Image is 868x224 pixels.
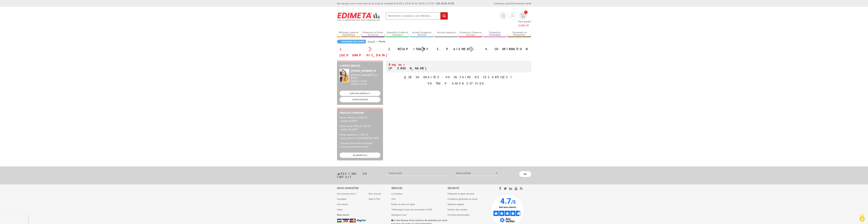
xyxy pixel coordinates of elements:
b: Votre panier est vide. [428,81,490,85]
span: 0,00 [518,24,523,27]
strong: 01 46 81 33 03 [436,2,454,5]
a: Accueil Guidage et Sécurité [410,31,434,37]
img: widget-service.jpg [340,69,349,82]
a: Présentoirs et Porte-brochures [361,31,385,37]
a: Services Généraux [434,31,458,37]
h2: A votre service [340,64,380,67]
a: Commande rapide [513,2,531,5]
p: Panier inférieur à 350€ HT [340,116,380,123]
b: Que souhaitez-vous faire de ces articles ? [404,75,513,79]
div: 4. Confirmation [483,46,531,52]
a: Paiement en ligne sécurisé [448,192,474,195]
a: La livraison [391,192,403,195]
a: Exposition Grilles et Panneaux [386,31,409,37]
sup: HT [356,119,358,122]
div: | [494,2,531,5]
a: Nous écrire [337,214,349,216]
div: 1. [GEOGRAPHIC_DATA] [337,46,386,58]
div: 2. Récapitulatif [386,46,434,52]
a: Poursuivre mes achats [337,40,366,43]
span: Mon panier [518,20,531,27]
a: Conditions générales de vente [448,198,478,200]
a: Télécharger le bon de commande en PDF [391,208,433,211]
a: Etablir un devis en ligne [391,203,415,206]
button: Cookies (fenêtre modale) [856,212,868,224]
input: Rechercher un produit ou une référence... [386,12,448,20]
div: 3. Paiement [434,46,483,52]
a: Qui sommes nous ? [337,192,357,195]
a: Mentions légales [448,203,464,206]
img: devis rapide [520,14,525,18]
div: Nos équipes sont à votre service du lundi au vendredi de 8h30 à 12h30 et de 13h30 à 17h30 [337,2,454,5]
div: [PERSON_NAME][DATE] au [DATE] [351,74,380,79]
a: Gestion des cookies [448,208,467,211]
a: Catalogue gratuit [494,2,512,5]
a: SAV [391,198,396,200]
img: Edimeta [337,10,380,23]
a: Avis clients [337,203,348,206]
img: devis rapide [501,14,505,18]
img: devis rapide [511,14,514,18]
span: > forfait 20.95€ [340,128,358,131]
a: Classement et Rangement [508,31,531,37]
li: Panier [379,40,386,43]
span: Bonjour [389,63,407,66]
div: Services [391,186,448,190]
a: EN SAVOIR PLUS [340,153,380,158]
p: Transport Dom-Tom et Etranger [340,141,380,148]
a: Présentoirs Presse et Journaux [459,31,482,37]
h3: restons en contact [337,172,382,178]
span: € HT [518,24,531,27]
div: 08h30 à 12h30 13h30 à 17h30 [351,74,380,85]
a: devis rapide 0 Mon panier 0,00€ HT [518,12,531,27]
h2: Frais de Livraison [340,111,380,114]
a: Plan d'accès [369,192,381,195]
a: Actualités [337,198,347,200]
a: Données personnelles [448,214,470,216]
p: Panier supérieur à 750€ HT [340,133,380,140]
a: Présentoirs Multimédia [483,31,507,37]
a: CONTACTEZ-NOUS [340,97,380,102]
img: newsletter.jpg [337,173,340,176]
sup: HT [356,128,358,130]
a: Vidéo [337,208,343,211]
img: Cookies (fenêtre modale) [858,214,866,222]
a: Rejoignez-nous [391,214,407,216]
span: > nous consulter pour devis [340,145,369,148]
strong: [PHONE_NUMBER] 03 [351,69,376,72]
a: Affichage Cadres et Signalétique [337,31,361,37]
input: rechercher [440,12,448,20]
span: 0 [524,11,528,14]
a: Accueil [368,40,379,43]
div: Sécurité [448,186,490,190]
span: > forfait 16.95€ [340,120,358,123]
a: Aide & FAQ [369,198,380,200]
input: OK [519,171,531,177]
span: > port gratuit en [GEOGRAPHIC_DATA] [340,137,379,140]
h4: [PERSON_NAME] [389,63,456,70]
a: ON VOUS RAPPELLE ? [340,91,380,96]
div: Nous connaître [337,186,391,190]
p: Panier entre 350€ et 750€ HT [340,124,380,131]
input: Votre email [387,170,448,176]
